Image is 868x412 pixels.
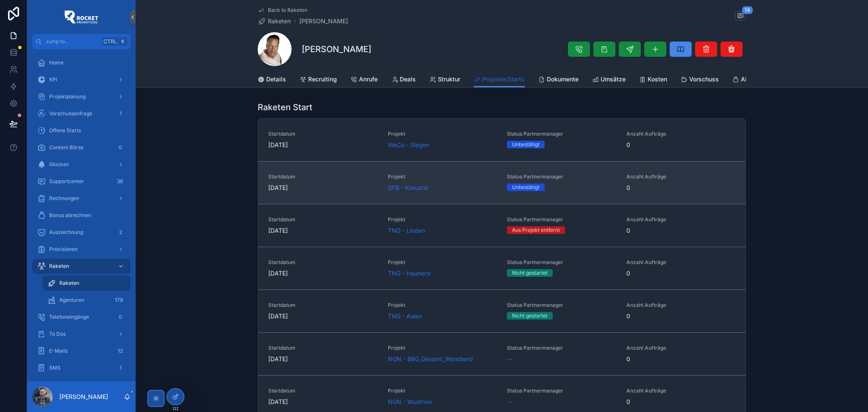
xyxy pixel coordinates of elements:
[601,75,626,84] span: Umsätze
[32,259,131,274] a: Raketen
[32,72,131,87] a: KPI
[268,312,378,320] span: [DATE]
[32,123,131,138] a: Offene Starts
[388,141,429,149] a: WeCo - Siegen
[59,280,79,287] span: Raketen
[42,292,131,308] a: Agenturen179
[626,345,736,351] span: Anzahl Aufträge
[302,43,371,55] h1: [PERSON_NAME]
[626,387,736,394] span: Anzahl Aufträge
[388,226,425,235] span: TNG - Linden
[429,72,460,89] a: Struktur
[45,38,99,45] span: Jump to...
[268,131,378,137] span: Startdatum
[388,173,497,180] span: Projekt
[258,161,746,204] a: Startdatum[DATE]ProjektGFB - KreuztalStatus PartnermanagerUnbestätigtAnzahl Aufträge0
[388,312,422,320] span: TNG - Aalen
[742,6,753,14] span: 14
[115,227,125,237] div: 2
[512,184,540,191] div: Unbestätigt
[115,142,125,153] div: 0
[103,37,118,46] span: Ctrl
[268,7,307,14] span: Back to Raketen
[49,127,81,134] span: Offene Starts
[626,302,736,309] span: Anzahl Aufträge
[49,348,67,354] span: E-Mails
[32,343,131,359] a: E-Mails12
[732,72,775,89] a: Abrechnung
[258,7,307,14] a: Back to Raketen
[49,161,69,168] span: Glocken
[351,72,378,89] a: Anrufe
[507,259,616,266] span: Status Partnermanager
[268,216,378,223] span: Startdatum
[268,226,378,235] span: [DATE]
[512,226,560,234] div: Aus Projekt entfernt
[547,75,579,84] span: Dokumente
[268,269,378,278] span: [DATE]
[32,242,131,257] a: Provisionen
[626,312,736,320] span: 0
[626,184,736,192] span: 0
[626,216,736,223] span: Anzahl Aufträge
[299,17,348,25] a: [PERSON_NAME]
[49,263,69,270] span: Raketen
[32,208,131,223] a: Bonus abrechnen
[32,309,131,325] a: Telefoneingänge0
[32,326,131,342] a: To Dos
[507,387,616,394] span: Status Partnermanager
[268,184,378,192] span: [DATE]
[507,216,616,223] span: Status Partnermanager
[626,131,736,137] span: Anzahl Aufträge
[49,110,92,117] span: Vorschussanfrage
[115,312,125,322] div: 0
[32,34,131,49] button: Jump to...CtrlK
[388,355,473,363] a: NGN - BBG_Gesamt_Wendland
[268,387,378,394] span: Startdatum
[115,346,125,356] div: 12
[258,17,291,25] a: Raketen
[512,312,548,320] div: Nicht gestartet
[258,119,746,161] a: Startdatum[DATE]ProjektWeCo - SiegenStatus PartnermanagerUnbestätigtAnzahl Aufträge0
[681,72,719,89] a: Vorschuss
[49,331,66,337] span: To Dos
[42,276,131,291] a: Raketen
[64,10,98,24] img: App logo
[507,398,512,406] span: --
[27,49,136,381] div: scrollable content
[114,176,125,187] div: 36
[258,204,746,247] a: Startdatum[DATE]ProjektTNG - LindenStatus PartnermanagerAus Projekt entferntAnzahl Aufträge0
[268,259,378,266] span: Startdatum
[32,360,131,376] a: SMS1
[268,355,378,363] span: [DATE]
[388,259,497,266] span: Projekt
[32,191,131,206] a: Rechnungen
[268,345,378,351] span: Startdatum
[49,246,78,253] span: Provisionen
[388,345,497,351] span: Projekt
[388,216,497,223] span: Projekt
[512,269,548,277] div: Nicht gestartet
[626,226,736,235] span: 0
[49,76,57,83] span: KPI
[258,332,746,375] a: Startdatum[DATE]ProjektNGN - BBG_Gesamt_WendlandStatus Partnermanager--Anzahl Aufträge0
[49,93,86,100] span: Projektplanung
[735,11,746,22] button: 14
[49,229,83,236] span: Auszeichnung
[438,75,460,84] span: Struktur
[32,89,131,104] a: Projektplanung
[268,173,378,180] span: Startdatum
[507,173,616,180] span: Status Partnermanager
[626,355,736,363] span: 0
[120,38,126,45] span: K
[689,75,719,84] span: Vorschuss
[626,141,736,149] span: 0
[388,184,428,192] a: GFB - Kreuztal
[626,398,736,406] span: 0
[268,302,378,309] span: Startdatum
[388,302,497,309] span: Projekt
[512,141,540,148] div: Unbestätigt
[268,141,378,149] span: [DATE]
